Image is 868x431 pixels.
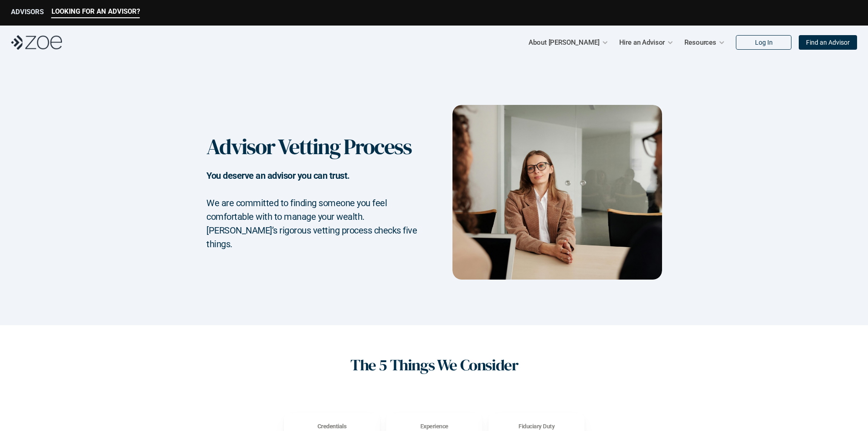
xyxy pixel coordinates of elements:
[806,39,850,47] p: Find an Advisor
[755,39,773,47] p: Log In
[206,134,415,160] h1: Advisor Vetting Process
[736,35,791,50] a: Log In
[317,422,346,430] h3: Credentials
[11,8,44,18] a: ADVISORS
[420,422,448,430] h3: Experience
[799,35,857,50] a: Find an Advisor
[518,422,554,430] h3: Fiduciary Duty
[619,36,665,49] p: Hire an Advisor
[529,36,599,49] p: About [PERSON_NAME]
[350,356,518,374] h1: The 5 Things We Consider
[206,196,417,251] h2: We are committed to finding someone you feel comfortable with to manage your wealth. [PERSON_NAME...
[684,36,716,49] p: Resources
[11,8,44,16] p: ADVISORS
[51,7,140,16] p: LOOKING FOR AN ADVISOR?
[206,169,417,196] h2: You deserve an advisor you can trust.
